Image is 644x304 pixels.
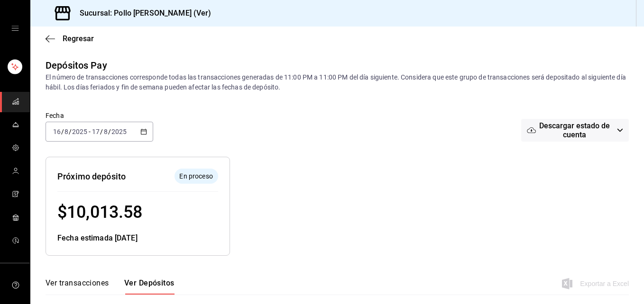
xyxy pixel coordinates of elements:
[57,232,218,244] div: Fecha estimada [DATE]
[100,128,103,135] span: /
[175,171,216,181] span: En proceso
[61,128,64,135] span: /
[46,278,175,295] div: navigation tabs
[46,112,153,119] label: Fecha
[57,170,126,183] div: Próximo depósito
[124,278,175,295] button: Ver Depósitos
[72,128,88,135] input: ----
[46,58,107,72] div: Depósitos Pay
[11,25,19,32] button: open drawer
[46,34,94,43] button: Regresar
[536,121,614,139] span: Descargar estado de cuenta
[103,128,108,135] input: --
[111,128,127,135] input: ----
[69,128,72,135] span: /
[63,34,94,43] span: Regresar
[175,169,218,184] div: El depósito aún no se ha enviado a tu cuenta bancaria.
[92,128,100,135] input: --
[57,202,142,222] span: $ 10,013.58
[89,128,91,135] span: -
[72,8,212,19] h3: Sucursal: Pollo [PERSON_NAME] (Ver)
[46,278,109,295] button: Ver transacciones
[521,119,629,142] button: Descargar estado de cuenta
[64,128,69,135] input: --
[46,72,629,92] div: El número de transacciones corresponde todas las transacciones generadas de 11:00 PM a 11:00 PM d...
[53,128,61,135] input: --
[108,128,111,135] span: /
